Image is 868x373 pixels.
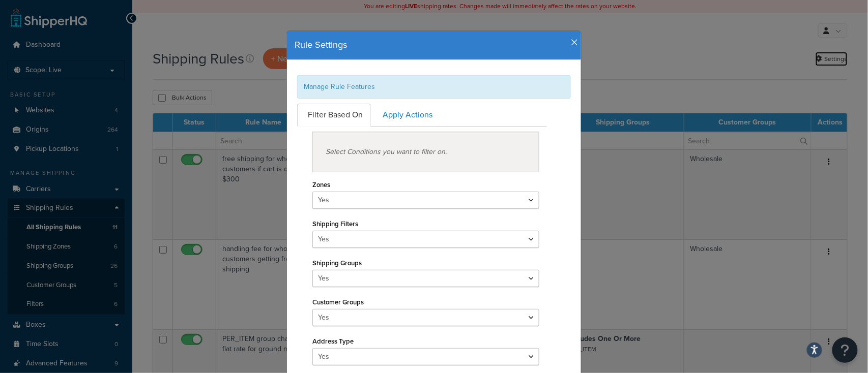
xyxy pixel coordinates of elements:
[297,104,371,127] a: Filter Based On
[312,259,362,267] label: Shipping Groups
[297,75,571,99] div: Manage Rule Features
[295,39,573,52] h4: Rule Settings
[312,298,364,306] label: Customer Groups
[312,132,539,172] div: Select Conditions you want to filter on.
[312,181,330,189] label: Zones
[312,220,358,228] label: Shipping Filters
[372,104,441,127] a: Apply Actions
[312,337,354,345] label: Address Type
